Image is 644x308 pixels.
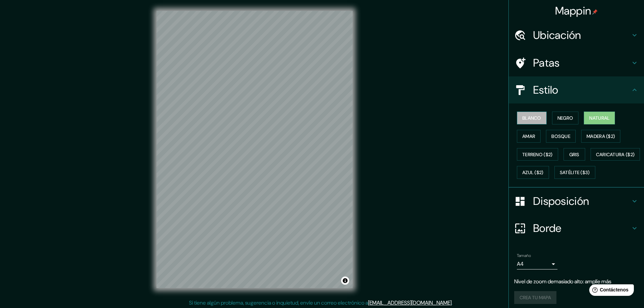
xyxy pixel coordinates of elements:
font: Amar [522,133,535,139]
font: . [452,299,453,306]
font: Disposición [533,194,589,208]
button: Blanco [517,112,547,124]
div: Estilo [509,76,644,103]
font: A4 [517,260,524,267]
font: . [454,299,455,306]
font: . [453,299,454,306]
font: Ubicación [533,28,581,42]
button: Natural [584,112,615,124]
font: Nivel de zoom demasiado alto: amplíe más [514,278,611,285]
button: Gris [564,148,585,161]
font: Blanco [522,115,541,121]
font: Madera ($2) [587,133,615,139]
div: Disposición [509,188,644,215]
button: Bosque [546,130,576,143]
button: Terreno ($2) [517,148,558,161]
button: Negro [552,112,579,124]
font: Borde [533,221,562,235]
font: Estilo [533,83,558,97]
button: Azul ($2) [517,166,549,179]
font: Satélite ($3) [560,170,590,176]
div: Patas [509,49,644,76]
iframe: Lanzador de widgets de ayuda [584,282,637,301]
canvas: Mapa [157,11,353,288]
font: Azul ($2) [522,170,544,176]
div: A4 [517,259,557,269]
img: pin-icon.png [592,9,598,15]
button: Caricatura ($2) [591,148,640,161]
font: Gris [569,151,579,158]
font: Bosque [551,133,570,139]
font: Patas [533,56,560,70]
font: Terreno ($2) [522,151,553,158]
div: Ubicación [509,22,644,49]
font: Natural [589,115,610,121]
div: Borde [509,215,644,242]
font: Negro [557,115,573,121]
font: Tamaño [517,253,531,258]
button: Activar o desactivar atribución [341,277,349,285]
font: Caricatura ($2) [596,151,635,158]
button: Madera ($2) [581,130,620,143]
button: Satélite ($3) [554,166,595,179]
font: Si tiene algún problema, sugerencia o inquietud, envíe un correo electrónico a [189,299,368,306]
a: [EMAIL_ADDRESS][DOMAIN_NAME] [368,299,452,306]
button: Amar [517,130,541,143]
font: Mappin [555,4,591,18]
